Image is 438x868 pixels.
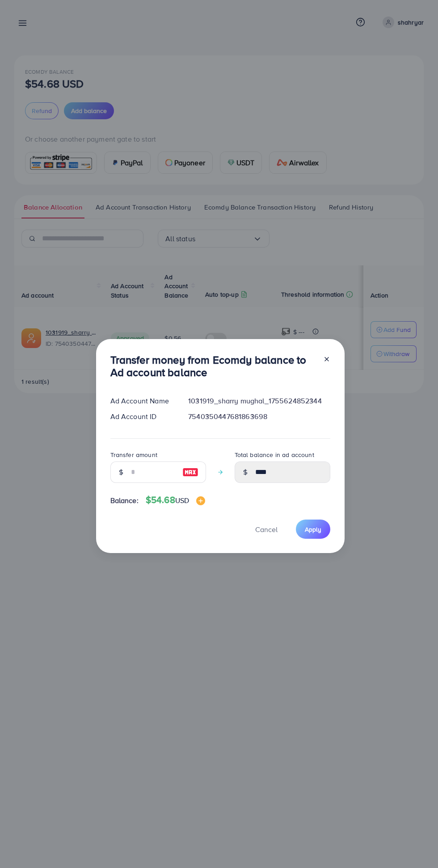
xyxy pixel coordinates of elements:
span: Cancel [255,524,278,534]
div: 7540350447681863698 [181,411,337,422]
div: Ad Account Name [103,396,181,406]
img: image [196,496,205,505]
span: Balance: [110,495,139,506]
h3: Transfer money from Ecomdy balance to Ad account balance [110,353,316,379]
img: image [182,467,198,478]
span: USD [175,495,189,505]
span: Apply [305,525,321,534]
iframe: Chat [400,828,431,861]
label: Total balance in ad account [235,450,314,459]
div: 1031919_sharry mughal_1755624852344 [181,396,337,406]
div: Ad Account ID [103,411,181,422]
button: Apply [296,520,330,539]
button: Cancel [244,520,289,539]
h4: $54.68 [146,495,205,506]
label: Transfer amount [110,450,157,459]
